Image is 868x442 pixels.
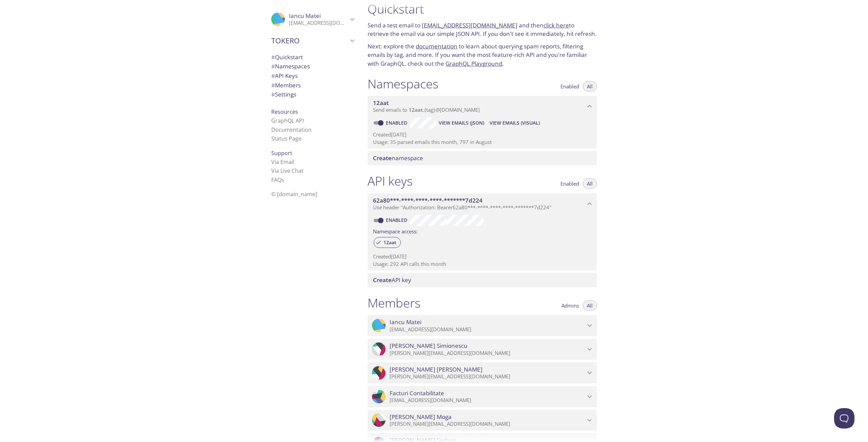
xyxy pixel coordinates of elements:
[271,190,317,198] span: © [DOMAIN_NAME]
[556,81,583,91] button: Enabled
[368,1,597,17] h1: Quickstart
[436,118,487,128] button: View Emails (JSON)
[368,42,597,68] p: Next: explore the to learn about querying spam reports, filtering emails by tag, and more. If you...
[390,413,452,421] span: [PERSON_NAME] Moga
[289,12,321,20] span: Iancu Matei
[266,90,359,99] div: Team Settings
[583,300,597,311] button: All
[368,96,597,117] div: 12aat namespace
[271,90,296,98] span: Settings
[271,72,298,80] span: API Keys
[271,53,303,61] span: Quickstart
[583,178,597,189] button: All
[271,62,310,70] span: Namespaces
[373,106,480,113] span: Send emails to . {tag} @[DOMAIN_NAME]
[446,60,502,67] a: GraphQL Playground
[271,149,292,157] span: Support
[368,21,597,38] p: Send a test email to and then to retrieve the email via our simple JSON API. If you don't see it ...
[266,52,359,62] div: Quickstart
[368,273,597,287] div: Create API Key
[373,226,418,236] label: Namespace access:
[373,154,423,162] span: namespace
[271,90,275,98] span: #
[368,386,597,407] div: Facturi Contabilitate
[368,339,597,360] div: Sabin Simionescu
[422,21,517,29] a: [EMAIL_ADDRESS][DOMAIN_NAME]
[271,167,303,174] a: Via Live Chat
[266,71,359,81] div: API Keys
[266,62,359,71] div: Namespaces
[373,276,392,284] span: Create
[439,119,484,127] span: View Emails (JSON)
[271,81,275,89] span: #
[544,21,569,29] a: click here
[266,8,359,30] div: Iancu Matei
[390,350,585,357] p: [PERSON_NAME][EMAIL_ADDRESS][DOMAIN_NAME]
[583,81,597,91] button: All
[271,62,275,70] span: #
[368,76,438,91] h1: Namespaces
[374,237,401,248] div: 12aat
[368,315,597,336] div: Iancu Matei
[373,154,392,162] span: Create
[373,260,591,268] p: Usage: 292 API calls this month
[416,42,457,50] a: documentation
[368,410,597,431] div: Cristina Moga
[556,178,583,189] button: Enabled
[373,276,411,284] span: API key
[390,397,585,404] p: [EMAIL_ADDRESS][DOMAIN_NAME]
[266,32,359,49] div: TOKERO
[487,118,542,128] button: View Emails (Visual)
[390,373,585,380] p: [PERSON_NAME][EMAIL_ADDRESS][DOMAIN_NAME]
[373,131,591,138] p: Created [DATE]
[271,53,275,61] span: #
[271,135,301,142] a: Status Page
[373,253,591,260] p: Created [DATE]
[385,120,410,126] a: Enabled
[834,408,854,428] iframe: Help Scout Beacon - Open
[373,139,591,146] p: Usage: 35 parsed emails this month, 797 in August
[271,108,298,115] span: Resources
[379,239,400,246] span: 12aat
[390,390,444,397] span: Facturi Contabilitate
[390,421,585,427] p: [PERSON_NAME][EMAIL_ADDRESS][DOMAIN_NAME]
[373,99,389,107] span: 12aat
[289,20,348,26] p: [EMAIL_ADDRESS][DOMAIN_NAME]
[390,366,482,373] span: [PERSON_NAME] [PERSON_NAME]
[390,326,585,333] p: [EMAIL_ADDRESS][DOMAIN_NAME]
[271,126,312,133] a: Documentation
[390,342,468,350] span: [PERSON_NAME] Simionescu
[368,362,597,383] div: Vlad Dumitru
[368,295,420,311] h1: Members
[490,119,540,127] span: View Emails (Visual)
[390,318,421,326] span: Iancu Matei
[368,151,597,165] div: Create namespace
[409,106,423,113] span: 12aat
[281,176,284,184] span: s
[266,81,359,90] div: Members
[271,72,275,80] span: #
[271,117,304,124] a: GraphQL API
[271,36,348,45] span: TOKERO
[557,300,583,311] button: Admins
[368,173,413,189] h1: API keys
[385,217,410,223] a: Enabled
[271,158,294,166] a: Via Email
[271,81,301,89] span: Members
[271,176,284,184] a: FAQ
